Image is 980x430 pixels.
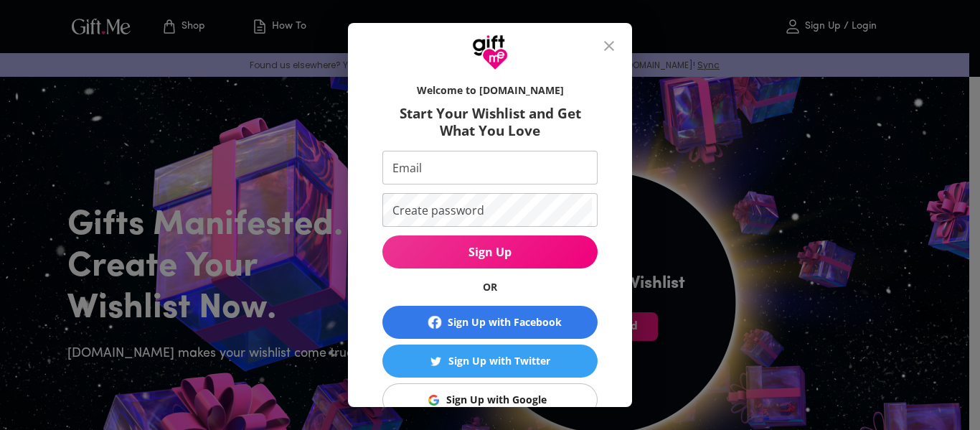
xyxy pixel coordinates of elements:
button: Sign Up with Facebook [382,306,598,339]
img: GiftMe Logo [472,34,508,70]
button: Sign Up with GoogleSign Up with Google [382,383,598,416]
button: Sign Up with TwitterSign Up with Twitter [382,345,598,378]
h6: OR [382,280,598,294]
button: close [592,29,626,63]
span: Sign Up [382,244,598,260]
button: Sign Up [382,235,598,268]
div: Sign Up with Facebook [448,314,562,330]
h6: Start Your Wishlist and Get What You Love [382,105,598,139]
h6: Welcome to [DOMAIN_NAME] [382,83,598,98]
img: Sign Up with Google [428,395,439,406]
div: Sign Up with Google [446,392,547,408]
div: Sign Up with Twitter [448,353,550,369]
img: Sign Up with Twitter [430,356,441,367]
